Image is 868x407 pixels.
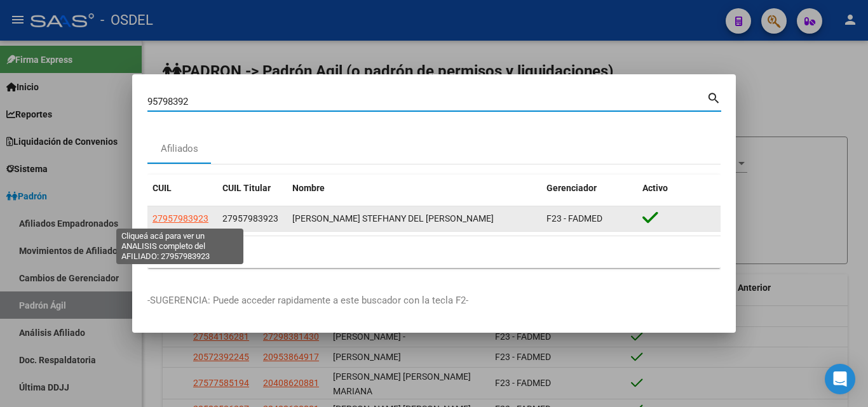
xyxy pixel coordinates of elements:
[222,183,271,193] span: CUIL Titular
[292,183,325,193] span: Nombre
[637,175,721,202] datatable-header-cell: Activo
[541,175,637,202] datatable-header-cell: Gerenciador
[546,213,602,224] span: F23 - FADMED
[153,213,208,224] span: 27957983923
[707,90,721,105] mat-icon: search
[217,175,287,202] datatable-header-cell: CUIL Titular
[147,175,217,202] datatable-header-cell: CUIL
[292,211,536,226] div: [PERSON_NAME] STEFHANY DEL [PERSON_NAME]
[222,213,278,224] span: 27957983923
[147,236,721,268] div: 1 total
[546,183,597,193] span: Gerenciador
[642,183,668,193] span: Activo
[287,175,541,202] datatable-header-cell: Nombre
[153,183,172,193] span: CUIL
[161,142,198,156] div: Afiliados
[825,364,855,394] div: Open Intercom Messenger
[147,293,721,308] p: -SUGERENCIA: Puede acceder rapidamente a este buscador con la tecla F2-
